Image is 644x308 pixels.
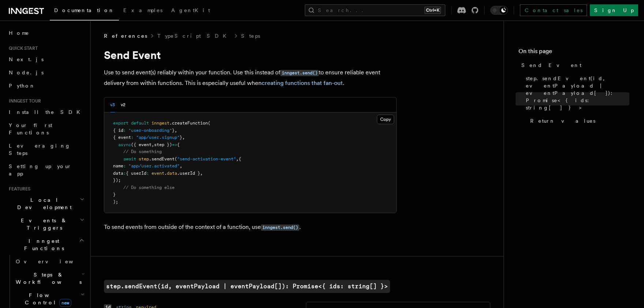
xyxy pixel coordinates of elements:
span: } [180,135,182,140]
span: "app/user.activated" [128,163,180,168]
p: To send events from outside of the context of a function, use . [104,222,397,233]
button: v2 [121,97,126,112]
span: Install the SDK [9,109,85,115]
a: Node.js [6,66,86,79]
span: { [239,156,241,162]
span: data [167,171,177,176]
span: , [182,135,185,140]
a: Python [6,79,86,92]
span: Setting up your app [9,163,72,177]
a: Overview [13,255,86,268]
span: Steps & Workflows [13,271,82,286]
span: ( [175,156,177,162]
span: inngest [151,120,169,126]
button: Events & Triggers [6,214,86,234]
span: name [113,163,123,168]
span: ( [208,120,210,126]
span: : [146,171,149,176]
span: Return values [530,117,595,125]
span: Your first Functions [9,122,52,136]
span: { id [113,128,123,133]
span: Flow Control [13,292,80,306]
span: Events & Triggers [6,217,80,231]
span: Overview [16,259,91,264]
span: Python [9,83,35,89]
span: "app/user.signup" [136,135,180,140]
code: inngest.send() [261,224,299,231]
a: Documentation [50,2,119,21]
span: Next.js [9,56,44,62]
span: => [172,142,177,147]
span: }); [113,178,121,183]
a: AgentKit [167,2,214,20]
span: Features [6,186,30,192]
a: Next.js [6,53,86,66]
a: Install the SDK [6,105,86,119]
span: "user-onboarding" [128,128,172,133]
span: { [177,142,180,147]
span: } [172,128,175,133]
a: Your first Functions [6,119,86,139]
span: "send-activation-event" [177,156,236,162]
span: Home [9,29,29,37]
span: step.sendEvent(id, eventPayload | eventPayload[]): Promise<{ ids: string[] }> [526,75,629,111]
span: ({ event [131,142,151,147]
button: Search...Ctrl+K [305,4,445,16]
button: Steps & Workflows [13,268,86,289]
h4: On this page [518,47,629,59]
span: Documentation [54,7,115,13]
code: inngest.send() [280,70,319,76]
span: default [131,120,149,126]
span: AgentKit [171,7,210,13]
span: , [151,142,154,147]
a: Examples [119,2,167,20]
button: Copy [377,115,394,124]
span: { event [113,135,131,140]
a: Home [6,26,86,40]
p: Use to send event(s) reliably within your function. Use this instead of to ensure reliable event ... [104,67,397,88]
span: async [118,142,131,147]
a: inngest.send() [261,223,299,230]
button: v3 [110,97,115,112]
span: , [175,128,177,133]
a: Contact sales [520,4,587,16]
a: TypeScript SDK [157,32,231,40]
span: , [180,163,182,168]
span: References [104,32,147,40]
span: event [151,171,164,176]
a: step.sendEvent(id, eventPayload | eventPayload[]): Promise<{ ids: string[] }> [104,280,390,293]
span: Quick start [6,45,38,51]
span: Inngest Functions [6,237,79,252]
a: Setting up your app [6,160,86,180]
a: Leveraging Steps [6,139,86,160]
span: Examples [123,7,162,13]
span: . [164,171,167,176]
span: : [123,128,126,133]
span: ); [113,199,118,204]
a: Steps [241,32,260,40]
span: await [123,156,136,162]
button: Local Development [6,193,86,214]
a: creating functions that fan-out [262,79,343,86]
span: Send Event [521,62,581,69]
span: , [200,171,203,176]
a: Sign Up [590,4,638,16]
span: : [131,135,134,140]
a: inngest.send() [280,69,319,76]
span: : [123,171,126,176]
span: // Do something else [123,185,175,190]
span: step }) [154,142,172,147]
span: , [236,156,239,162]
span: .userId } [177,171,200,176]
span: data [113,171,123,176]
span: : [123,163,126,168]
a: step.sendEvent(id, eventPayload | eventPayload[]): Promise<{ ids: string[] }> [523,72,629,114]
span: new [59,299,71,307]
a: Return values [527,114,629,127]
span: Local Development [6,196,80,211]
span: // Do something [123,149,162,154]
h1: Send Event [104,48,397,62]
kbd: Ctrl+K [424,7,441,14]
span: .sendEvent [149,156,175,162]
